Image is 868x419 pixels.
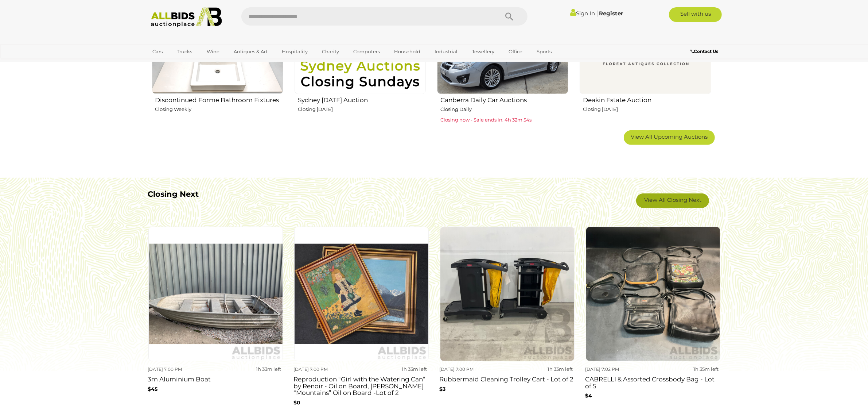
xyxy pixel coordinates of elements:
[624,130,715,145] a: View All Upcoming Auctions
[596,9,598,17] span: |
[349,46,385,58] a: Computers
[294,227,429,361] img: Reproduction “Girl with the Watering Can” by Renoir - Oil on Board, Richard Hansen “Mountains” Oi...
[148,365,213,373] div: [DATE] 7:00 PM
[155,105,283,114] p: Closing Weekly
[669,7,722,22] a: Sell with us
[148,58,209,70] a: [GEOGRAPHIC_DATA]
[586,227,720,361] img: CABRELLI & Assorted Crossbody Bag - Lot of 5
[298,95,426,104] h2: Sydney [DATE] Auction
[430,46,462,58] a: Industrial
[631,133,708,140] span: View All Upcoming Auctions
[294,226,429,415] a: [DATE] 7:00 PM 1h 33m left Reproduction “Girl with the Watering Can” by Renoir - Oil on Board, [P...
[599,10,623,17] a: Register
[693,366,719,372] strong: 1h 35m left
[440,95,568,104] h2: Canberra Daily Car Auctions
[440,226,575,415] a: [DATE] 7:00 PM 1h 33m left Rubbermaid Cleaning Trolley Cart - Lot of 2 $3
[148,386,158,392] b: $45
[172,46,197,58] a: Trucks
[467,46,499,58] a: Jewellery
[491,7,528,26] button: Search
[583,95,711,104] h2: Deakin Estate Auction
[148,46,168,58] a: Cars
[148,227,283,361] img: 3m Aluminium Boat
[277,46,312,58] a: Hospitality
[440,227,575,361] img: Rubbermaid Cleaning Trolley Cart - Lot of 2
[636,193,709,208] a: View All Closing Next
[440,365,505,373] div: [DATE] 7:00 PM
[294,399,301,406] b: $0
[585,226,720,415] a: [DATE] 7:02 PM 1h 35m left CABRELLI & Assorted Crossbody Bag - Lot of 5 $4
[294,365,359,373] div: [DATE] 7:00 PM
[229,46,272,58] a: Antiques & Art
[389,46,425,58] a: Household
[440,105,568,114] p: Closing Daily
[585,365,650,373] div: [DATE] 7:02 PM
[298,105,426,114] p: Closing [DATE]
[402,366,427,372] strong: 1h 33m left
[504,46,527,58] a: Office
[570,10,595,17] a: Sign In
[583,105,711,114] p: Closing [DATE]
[440,386,446,392] b: $3
[202,46,224,58] a: Wine
[585,374,720,389] h3: CABRELLI & Assorted Crossbody Bag - Lot of 5
[256,366,281,372] strong: 1h 33m left
[690,47,720,55] a: Contact Us
[148,226,283,415] a: [DATE] 7:00 PM 1h 33m left 3m Aluminium Boat $45
[440,374,575,383] h3: Rubbermaid Cleaning Trolley Cart - Lot of 2
[148,189,199,199] b: Closing Next
[294,374,429,396] h3: Reproduction “Girl with the Watering Can” by Renoir - Oil on Board, [PERSON_NAME] “Mountains” Oil...
[155,95,283,104] h2: Discontinued Forme Bathroom Fixtures
[148,374,283,383] h3: 3m Aluminium Boat
[147,7,226,27] img: Allbids.com.au
[548,366,573,372] strong: 1h 33m left
[532,46,556,58] a: Sports
[317,46,344,58] a: Charity
[440,117,532,123] span: Closing now - Sale ends in: 4h 32m 54s
[690,49,718,54] b: Contact Us
[585,392,592,399] b: $4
